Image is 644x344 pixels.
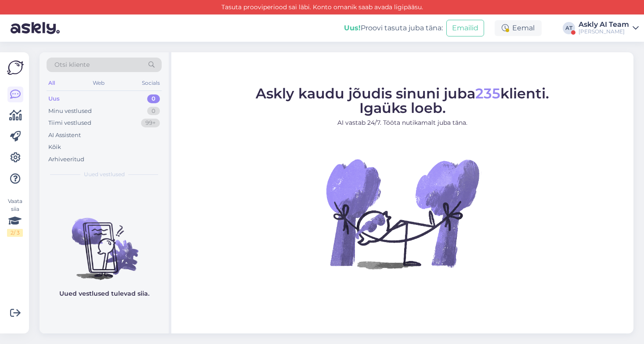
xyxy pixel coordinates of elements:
span: Askly kaudu jõudis sinuni juba klienti. Igaüks loeb. [256,85,549,116]
div: 0 [147,94,160,103]
div: Minu vestlused [48,107,92,116]
div: AI Assistent [48,131,81,140]
a: Askly AI Team[PERSON_NAME] [579,21,639,35]
div: Socials [140,77,162,89]
div: Arhiveeritud [48,155,84,164]
div: 0 [147,107,160,116]
span: Uued vestlused [84,170,125,178]
img: No chats [40,202,169,281]
div: [PERSON_NAME] [579,28,629,35]
img: No Chat active [323,134,481,293]
button: Emailid [446,20,484,36]
div: Kõik [48,143,61,152]
div: AT [563,22,575,34]
div: Eemal [495,20,542,36]
div: 2 / 3 [7,229,23,237]
div: Askly AI Team [579,21,629,28]
p: AI vastab 24/7. Tööta nutikamalt juba täna. [256,118,549,127]
div: 99+ [141,119,160,127]
p: Uued vestlused tulevad siia. [59,289,149,298]
div: All [47,77,57,89]
div: Proovi tasuta juba täna: [344,23,443,33]
span: 235 [475,85,500,102]
b: Uus! [344,24,361,32]
img: Askly Logo [7,59,24,76]
span: Otsi kliente [54,60,90,69]
div: Web [91,77,106,89]
div: Tiimi vestlused [48,119,91,127]
div: Uus [48,94,60,103]
div: Vaata siia [7,197,23,237]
